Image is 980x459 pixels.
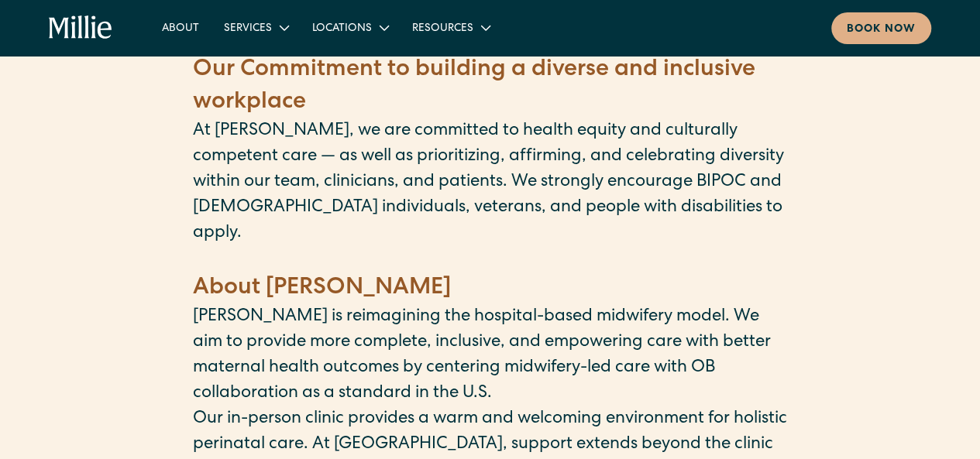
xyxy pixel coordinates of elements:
div: Services [224,21,272,37]
p: At [PERSON_NAME], we are committed to health equity and culturally competent care — as well as pr... [193,119,788,247]
a: home [49,15,112,40]
strong: About [PERSON_NAME] [193,277,451,300]
a: Book now [831,12,931,44]
p: ‍ [193,247,788,272]
div: Locations [312,21,372,37]
strong: Our Commitment to building a diverse and inclusive workplace [193,59,755,115]
div: Resources [412,21,473,37]
div: Resources [400,15,501,40]
div: Services [211,15,300,40]
a: About [150,15,211,40]
div: Book now [847,22,916,38]
div: Locations [300,15,400,40]
p: [PERSON_NAME] is reimagining the hospital-based midwifery model. We aim to provide more complete,... [193,305,788,407]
